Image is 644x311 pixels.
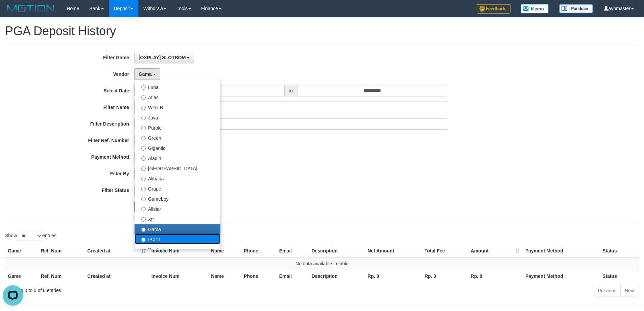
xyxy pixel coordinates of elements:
input: IBX11 [141,238,146,242]
th: Ref. Num [38,245,85,257]
th: Status [600,245,639,257]
a: Previous [594,285,621,296]
th: Rp. 0 [468,270,523,282]
button: Open LiveChat chat widget [3,3,23,23]
label: IBX11 [135,234,220,244]
img: MOTION_logo.png [5,3,56,14]
th: Description [309,245,365,257]
label: Gama [135,224,220,234]
img: panduan.png [559,4,593,13]
span: [OXPLAY] SLOTBOM [139,55,186,60]
div: Showing 0 to 0 of 0 entries [5,284,263,294]
select: Showentries [17,231,42,241]
h1: PGA Deposit History [5,24,639,38]
th: Email [277,245,309,257]
th: Ref. Num [38,270,85,282]
label: Show entries [5,231,56,241]
span: to [284,85,297,96]
th: Net Amount [365,245,422,257]
img: Button%20Memo.svg [521,4,549,14]
input: Purple [141,126,146,130]
label: Gameboy [135,193,220,203]
input: Gameboy [141,197,146,201]
th: Status [600,270,639,282]
td: No data available in table [5,257,639,270]
th: Created at: activate to sort column ascending [85,245,149,257]
input: Atlas [141,95,146,100]
label: [GEOGRAPHIC_DATA] [135,163,220,173]
label: Grape [135,183,220,193]
th: Game [5,270,38,282]
th: Name [208,270,241,282]
th: Created at [85,270,149,282]
input: Borde [141,248,146,252]
input: Gama [141,227,146,232]
th: Phone [241,270,277,282]
label: Java [135,112,220,122]
input: Xtr [141,217,146,222]
th: Invoice Num [149,245,208,257]
label: Atlas [135,92,220,102]
label: Green [135,132,220,142]
input: Java [141,116,146,120]
th: Invoice Num [149,270,208,282]
th: Total Fee [422,245,468,257]
label: Allstar [135,203,220,214]
input: Aladin [141,156,146,161]
input: Luna [141,85,146,90]
input: WD LB [141,106,146,110]
label: Purple [135,122,220,132]
th: Payment Method [523,245,600,257]
th: Phone [241,245,277,257]
label: WD LB [135,102,220,112]
th: Rp. 0 [365,270,422,282]
img: Feedback.jpg [477,4,510,14]
th: Email [277,270,309,282]
label: Borde [135,244,220,254]
input: Gigantic [141,146,146,151]
input: Grape [141,187,146,191]
input: Allstar [141,207,146,212]
button: Gama [134,68,160,80]
input: Alibaba [141,177,146,181]
label: Gigantic [135,142,220,153]
label: Alibaba [135,173,220,183]
th: Payment Method [523,270,600,282]
a: Next [620,285,639,296]
th: Rp. 0 [422,270,468,282]
label: Luna [135,82,220,92]
label: Aladin [135,153,220,163]
th: Game [5,245,38,257]
th: Name [208,245,241,257]
button: [OXPLAY] SLOTBOM [134,52,194,63]
input: [GEOGRAPHIC_DATA] [141,166,146,171]
th: Description [309,270,365,282]
th: Amount: activate to sort column ascending [468,245,523,257]
label: Xtr [135,214,220,224]
input: Green [141,136,146,140]
span: Gama [139,71,152,77]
